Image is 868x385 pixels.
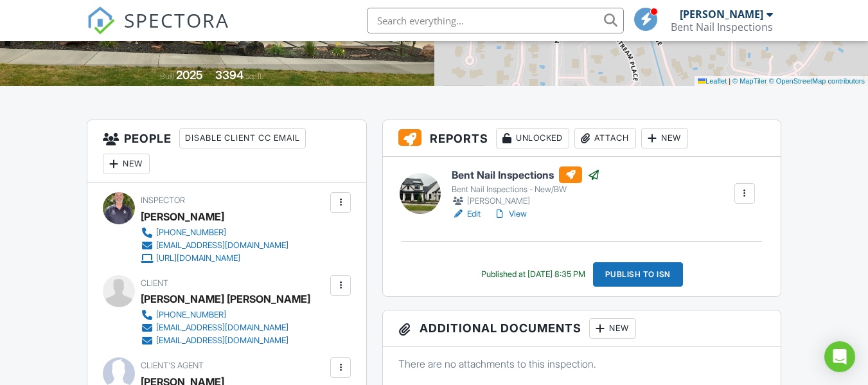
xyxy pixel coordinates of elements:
div: [PERSON_NAME] [452,195,600,208]
a: © OpenStreetMap contributors [769,77,865,85]
div: Attach [574,128,636,148]
span: Client [141,278,168,288]
div: Unlocked [496,128,569,148]
div: New [589,318,636,339]
div: Open Intercom Messenger [824,341,855,372]
div: Publish to ISN [593,262,683,287]
div: Disable Client CC Email [179,128,306,148]
div: [PERSON_NAME] [PERSON_NAME] [141,289,310,309]
a: Bent Nail Inspections Bent Nail Inspections - New/BW [PERSON_NAME] [452,166,600,208]
div: [PERSON_NAME] [141,207,224,226]
div: [EMAIL_ADDRESS][DOMAIN_NAME] [156,323,288,333]
a: [PHONE_NUMBER] [141,309,300,321]
a: © MapTiler [732,77,767,85]
h3: Additional Documents [383,310,780,347]
span: Client's Agent [141,361,204,370]
div: Bent Nail Inspections [671,21,773,33]
div: [URL][DOMAIN_NAME] [156,253,240,264]
a: [EMAIL_ADDRESS][DOMAIN_NAME] [141,239,288,252]
div: Published at [DATE] 8:35 PM [481,269,585,280]
span: sq. ft. [245,71,263,81]
span: Built [160,71,174,81]
div: 3394 [215,68,244,82]
div: New [641,128,688,148]
p: There are no attachments to this inspection. [398,357,765,371]
span: | [729,77,731,85]
h6: Bent Nail Inspections [452,166,600,183]
a: [PHONE_NUMBER] [141,226,288,239]
a: [EMAIL_ADDRESS][DOMAIN_NAME] [141,334,300,347]
a: View [493,208,527,220]
span: Inspector [141,195,185,205]
div: New [103,154,150,174]
div: [PHONE_NUMBER] [156,228,226,238]
a: [EMAIL_ADDRESS][DOMAIN_NAME] [141,321,300,334]
div: Bent Nail Inspections - New/BW [452,184,600,195]
a: [URL][DOMAIN_NAME] [141,252,288,265]
a: Edit [452,208,481,220]
div: [PERSON_NAME] [680,8,763,21]
div: [EMAIL_ADDRESS][DOMAIN_NAME] [156,240,288,251]
div: 2025 [176,68,203,82]
h3: People [87,120,366,183]
input: Search everything... [367,8,624,33]
a: SPECTORA [87,17,229,44]
div: [PHONE_NUMBER] [156,310,226,320]
a: Leaflet [698,77,727,85]
img: The Best Home Inspection Software - Spectora [87,6,115,35]
span: SPECTORA [124,6,229,33]
div: [EMAIL_ADDRESS][DOMAIN_NAME] [156,336,288,346]
h3: Reports [383,120,780,157]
